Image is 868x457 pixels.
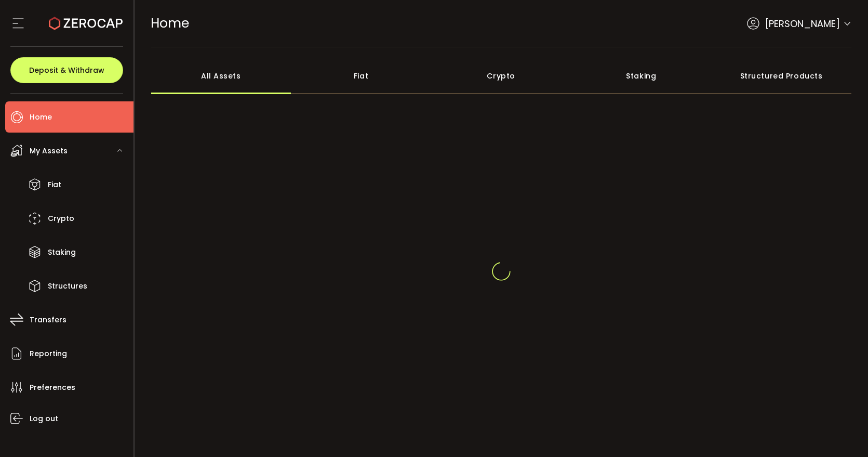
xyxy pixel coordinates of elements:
button: Deposit & Withdraw [10,57,123,83]
span: Crypto [48,211,74,226]
span: Fiat [48,177,61,192]
span: Home [151,14,190,32]
span: My Assets [30,143,68,159]
span: Staking [48,245,76,260]
div: Staking [571,58,712,94]
span: Log out [30,411,58,426]
span: [PERSON_NAME] [765,17,840,31]
span: Home [30,110,52,125]
div: All Assets [151,58,291,94]
span: Deposit & Withdraw [29,67,104,74]
span: Transfers [30,312,66,328]
div: Structured Products [711,58,851,94]
span: Reporting [30,346,67,361]
span: Preferences [30,380,75,395]
div: Fiat [291,58,431,94]
div: Crypto [431,58,571,94]
span: Structures [48,279,87,294]
iframe: Chat Widget [816,407,868,457]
